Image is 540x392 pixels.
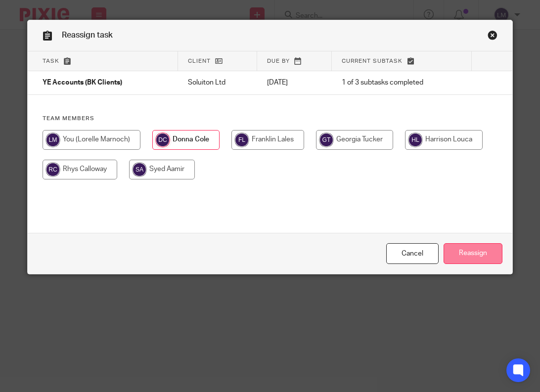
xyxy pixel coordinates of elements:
span: Client [188,58,211,64]
p: Soluiton Ltd [188,78,247,87]
p: [DATE] [267,78,322,87]
h4: Team members [43,115,498,123]
input: Reassign [444,243,502,264]
span: Current subtask [342,58,403,64]
span: Reassign task [62,31,113,39]
a: Close this dialog window [488,30,497,44]
span: Task [43,58,59,64]
a: Close this dialog window [386,243,439,264]
span: YE Accounts (BK Clients) [43,80,122,87]
span: Due by [267,58,290,64]
td: 1 of 3 subtasks completed [332,71,471,95]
